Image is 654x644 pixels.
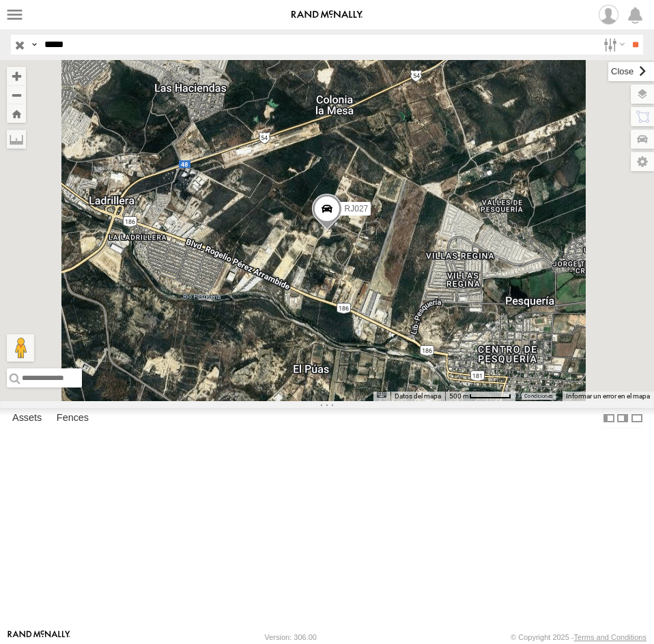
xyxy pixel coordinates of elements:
[7,104,26,123] button: Zoom Home
[395,392,441,401] button: Datos del mapa
[602,408,616,428] label: Dock Summary Table to the Left
[7,67,26,85] button: Zoom in
[445,392,515,401] button: Escala del mapa: 500 m por 58 píxeles
[631,152,654,171] label: Map Settings
[566,392,650,400] a: Informar un error en el mapa
[574,633,646,641] a: Terms and Conditions
[449,392,469,400] span: 500 m
[265,633,317,641] div: Version: 306.00
[5,409,48,428] label: Assets
[50,409,96,428] label: Fences
[598,35,627,55] label: Search Filter Options
[616,408,629,428] label: Dock Summary Table to the Right
[524,394,553,399] a: Condiciones (se abre en una nueva pestaña)
[29,35,40,55] label: Search Query
[377,392,386,398] button: Combinaciones de teclas
[7,85,26,104] button: Zoom out
[8,630,70,644] a: Visit our Website
[7,334,34,362] button: Arrastra el hombrecito naranja al mapa para abrir Street View
[630,408,644,428] label: Hide Summary Table
[511,633,646,641] div: © Copyright 2025 -
[345,204,369,214] span: RJ027
[292,10,362,20] img: rand-logo.svg
[7,130,26,149] label: Measure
